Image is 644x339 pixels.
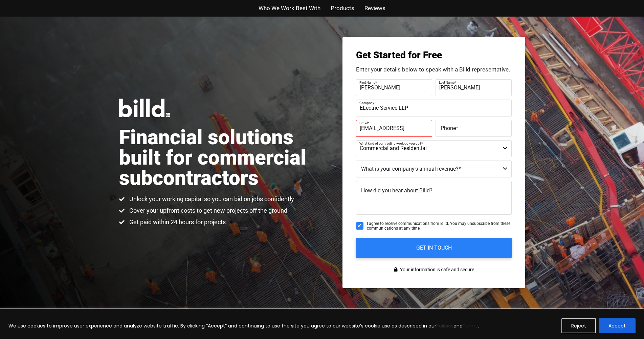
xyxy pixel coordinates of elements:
[436,322,453,329] a: Policies
[128,195,294,203] span: Unlock your working capital so you can bid on jobs confidently
[8,322,479,330] p: We use cookies to improve user experience and analyze website traffic. By clicking “Accept” and c...
[331,3,354,13] a: Products
[356,238,512,258] input: GET IN TOUCH
[441,125,456,131] span: Phone
[398,265,474,275] span: Your information is safe and secure
[599,318,636,333] button: Accept
[128,207,287,215] span: Cover your upfront costs to get new projects off the ground
[359,101,374,104] span: Company
[463,322,478,329] a: Terms
[119,127,322,188] h1: Financial solutions built for commercial subcontractors
[361,187,432,194] span: How did you hear about Billd?
[359,80,375,84] span: First Name
[356,222,363,230] input: I agree to receive communications from Billd. You may unsubscribe from these communications at an...
[356,67,512,72] p: Enter your details below to speak with a Billd representative.
[367,221,512,231] span: I agree to receive communications from Billd. You may unsubscribe from these communications at an...
[439,80,454,84] span: Last Name
[356,50,512,60] h3: Get Started for Free
[364,3,385,13] a: Reviews
[259,3,320,13] a: Who We Work Best With
[128,218,226,226] span: Get paid within 24 hours for projects
[359,121,368,125] span: Email
[561,318,596,333] button: Reject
